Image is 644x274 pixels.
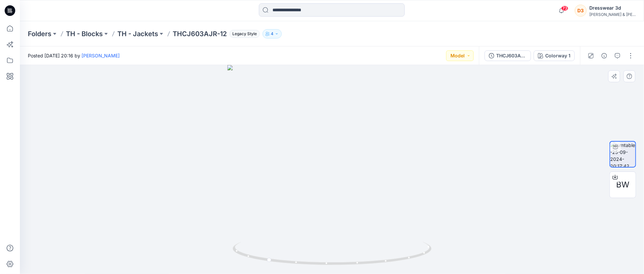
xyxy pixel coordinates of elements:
div: THCJ603AJR-12 [496,52,527,59]
p: 4 [271,30,273,37]
button: Legacy Style [227,29,260,38]
span: Legacy Style [229,30,260,38]
a: [PERSON_NAME] [82,53,120,58]
button: Details [599,50,610,61]
a: TH - Jackets [117,29,158,38]
button: 4 [263,29,282,38]
button: Colorway 1 [534,50,575,61]
span: BW [616,179,629,191]
p: THCJ603AJR-12 [173,29,227,38]
div: Dresswear 3d [589,4,636,12]
div: Colorway 1 [545,52,570,59]
a: Folders [28,29,51,38]
img: turntable-25-09-2024-20:17:42 [610,142,635,167]
span: 73 [561,6,568,11]
div: D3 [575,5,587,17]
div: [PERSON_NAME] & [PERSON_NAME] [589,12,636,17]
span: Posted [DATE] 20:16 by [28,52,120,59]
button: THCJ603AJR-12 [485,50,531,61]
a: TH - Blocks [66,29,103,38]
